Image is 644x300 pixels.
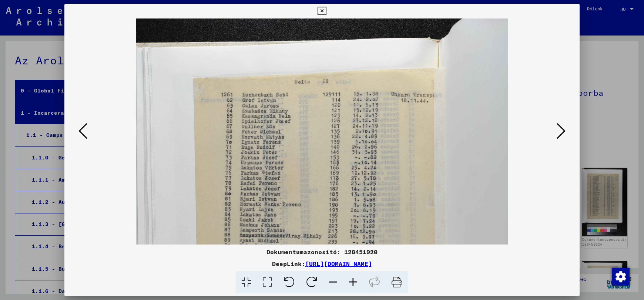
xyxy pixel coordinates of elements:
img: Hozzájárulás módosítása [612,268,630,286]
div: Hozzájárulás módosítása [611,267,629,285]
font: DeepLink: [272,260,305,267]
font: Dokumentumazonosító: 128451920 [266,248,378,256]
a: [URL][DOMAIN_NAME] [305,260,372,267]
